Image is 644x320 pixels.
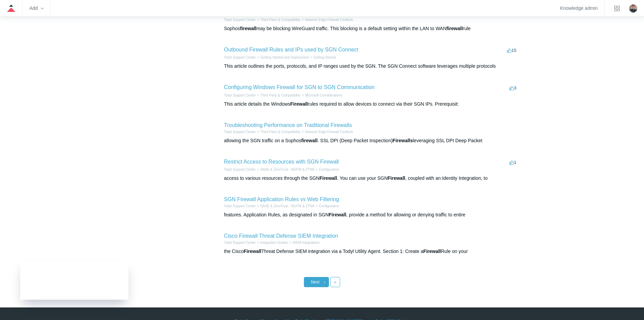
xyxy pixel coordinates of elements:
div: features. Application Rules, as designated in SGN , provide a method for allowing or denying traf... [224,211,518,218]
li: Network Edge Firewall Conflicts [301,17,353,22]
em: Firewall [319,175,337,181]
a: Troubleshooting Performance on Traditional Firewalls [224,122,352,128]
li: Todyl Support Center [224,240,256,245]
li: SASE & ZeroTrust - NGFW & ZTNA [256,204,314,209]
em: Firewall [388,175,405,181]
a: Todyl Support Center [224,130,256,134]
a: Network Edge Firewall Conflicts [305,18,353,22]
li: SASE & ZeroTrust - NGFW & ZTNA [256,167,314,172]
li: Todyl Support Center [224,17,256,22]
span: Next [311,280,319,284]
a: Third Party & Compatibility [260,93,300,97]
a: SASE & ZeroTrust - NGFW & ZTNA [260,204,314,208]
div: the Cisco Threat Defense SIEM integration via a Todyl Utility Agent. Section 1: Create a Rule on ... [224,248,518,255]
a: Outbound Firewall Rules and IPs used by SGN Connect [224,47,359,52]
li: Configuration [314,204,339,209]
a: Todyl Support Center [224,18,256,22]
em: Firewall [329,212,346,217]
zd-hc-trigger: Click your profile icon to open the profile menu [629,4,637,13]
span: 3 [509,85,516,90]
a: Integration Guides [260,241,288,244]
a: Todyl Support Center [224,56,256,59]
div: Sophos may be blocking WireGuard traffic. This blocking is a default setting within the LAN to WA... [224,25,518,32]
a: Network Edge Firewall Conflicts [305,130,353,134]
a: Microsoft Considerations [305,93,342,97]
a: SGN Firewall Application Rules vs Web Filtering [224,196,339,202]
div: This article details the Windows rules required to allow devices to connect via their SGN IPs. Pr... [224,101,518,108]
a: Next [304,277,329,287]
span: 1 [509,160,516,165]
img: user avatar [629,4,637,13]
a: Configuring Windows Firewall for SGN to SGN Communication [224,84,375,90]
em: firewall [447,26,463,31]
a: Todyl Support Center [224,204,256,208]
span: 15 [507,48,516,53]
li: Third Party & Compatibility [256,93,300,98]
li: Microsoft Considerations [301,93,342,98]
a: Cisco Firewall Threat Defense SIEM Integration [224,233,338,239]
em: Firewall [290,101,308,107]
em: firewall [240,26,256,31]
li: Third Party & Compatibility [256,129,300,134]
a: Getting Started [313,56,336,59]
li: Todyl Support Center [224,129,256,134]
li: Todyl Support Center [224,93,256,98]
li: Third Party & Compatibility [256,17,300,22]
em: Firewall [244,249,261,254]
a: Getting Started and Deployment [260,56,309,59]
li: Getting Started and Deployment [256,55,309,60]
em: firewall [301,138,317,143]
li: Integration Guides [256,240,288,245]
div: allowing the SGN traffic on a Sophos . SSL DPI (Deep Packet Inspection) leveraging SSL DPI Deep P... [224,137,518,144]
div: This article outlines the ports, protocols, and IP ranges used by the SGN. The SGN Connect softwa... [224,63,518,70]
a: Configuration [319,204,339,208]
li: Configuration [314,167,339,172]
a: Todyl Support Center [224,241,256,244]
li: SIEM Integrations [288,240,319,245]
div: access to various resources through the SGN . You can use your SGN , coupled with an Identity Int... [224,175,518,182]
a: Todyl Support Center [224,93,256,97]
a: Third Party & Compatibility [260,18,300,22]
a: Knowledge admin [560,6,598,10]
a: Todyl Support Center [224,168,256,171]
em: Firewalls [392,138,413,143]
span: » [334,280,336,284]
iframe: Todyl Status [20,261,128,300]
a: Restrict Access to Resources with SGN Firewall [224,159,339,165]
zd-hc-trigger: Add [29,6,44,10]
a: Third Party & Compatibility [260,130,300,134]
li: Network Edge Firewall Conflicts [301,129,353,134]
em: Firewall [423,249,441,254]
li: Todyl Support Center [224,55,256,60]
span: › [324,280,325,284]
a: SASE & ZeroTrust - NGFW & ZTNA [260,168,314,171]
li: Todyl Support Center [224,204,256,209]
a: SIEM Integrations [293,241,319,244]
a: Configuration [319,168,339,171]
li: Todyl Support Center [224,167,256,172]
li: Getting Started [309,55,336,60]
